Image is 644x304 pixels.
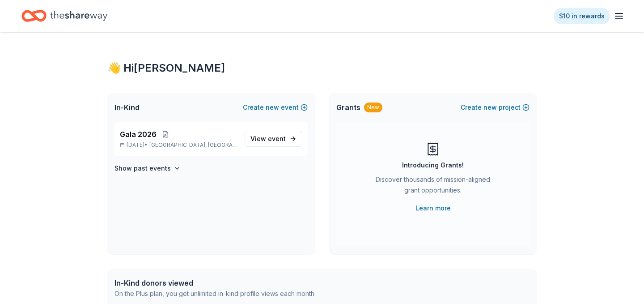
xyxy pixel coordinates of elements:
span: new [266,102,279,113]
span: Grants [336,102,360,113]
a: $10 in rewards [554,8,610,24]
span: [GEOGRAPHIC_DATA], [GEOGRAPHIC_DATA] [149,141,237,149]
span: Gala 2026 [120,129,157,140]
a: Home [21,5,107,26]
button: Show past events [114,163,181,174]
span: View [250,133,286,144]
a: View event [245,131,302,147]
div: On the Plus plan, you get unlimited in-kind profile views each month. [114,288,316,299]
button: Createnewproject [461,102,530,113]
div: Discover thousands of mission-aligned grant opportunities. [372,174,494,199]
div: 👋 Hi [PERSON_NAME] [107,61,537,75]
div: Introducing Grants! [402,160,464,171]
span: new [483,102,497,113]
span: In-Kind [114,102,140,113]
div: In-Kind donors viewed [114,278,316,288]
h4: Show past events [114,163,171,174]
a: Learn more [415,203,451,214]
button: Createnewevent [243,102,308,113]
p: [DATE] • [120,141,237,149]
span: event [268,135,286,142]
div: New [364,103,382,112]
